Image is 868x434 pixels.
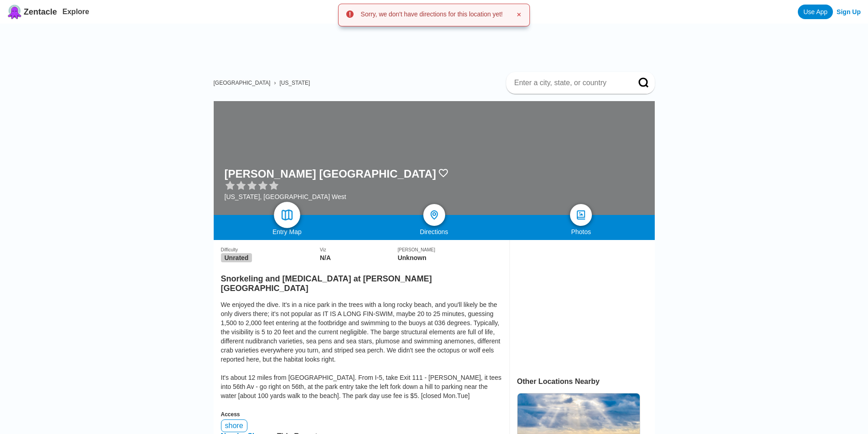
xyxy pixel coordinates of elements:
a: Sign Up [837,8,861,15]
h2: Snorkeling and [MEDICAL_DATA] at [PERSON_NAME][GEOGRAPHIC_DATA] [221,269,502,293]
input: Enter a city, state, or country [514,78,626,87]
a: Zentacle logoZentacle [7,5,57,19]
a: [US_STATE] [279,80,310,86]
div: N/A [320,254,398,261]
div: [US_STATE], [GEOGRAPHIC_DATA] West [225,193,449,200]
div: Photos [508,228,655,235]
a: map [274,202,300,228]
a: photos [570,204,592,226]
img: Zentacle logo [7,5,22,19]
div: We enjoyed the dive. It's in a nice park in the trees with a long rocky beach, and you'll likely ... [221,300,502,400]
div: Viz [320,247,398,252]
h4: Sorry, we don't have directions for this location yet! [361,11,503,17]
span: › [274,80,276,86]
div: Unknown [398,254,502,261]
a: Use App [798,5,833,19]
img: map [280,209,293,222]
a: [GEOGRAPHIC_DATA] [214,80,271,86]
span: Zentacle [24,7,57,17]
div: Difficulty [221,247,320,252]
div: [PERSON_NAME] [398,247,502,252]
div: Directions [360,228,508,235]
div: Access [221,411,502,418]
span: Unrated [221,253,252,262]
img: directions [429,209,440,220]
img: photos [575,209,586,220]
a: Explore [62,8,89,15]
h1: [PERSON_NAME] [GEOGRAPHIC_DATA] [225,168,436,180]
div: Other Locations Nearby [517,378,655,386]
div: shore [221,419,247,432]
div: Entry Map [214,228,361,235]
